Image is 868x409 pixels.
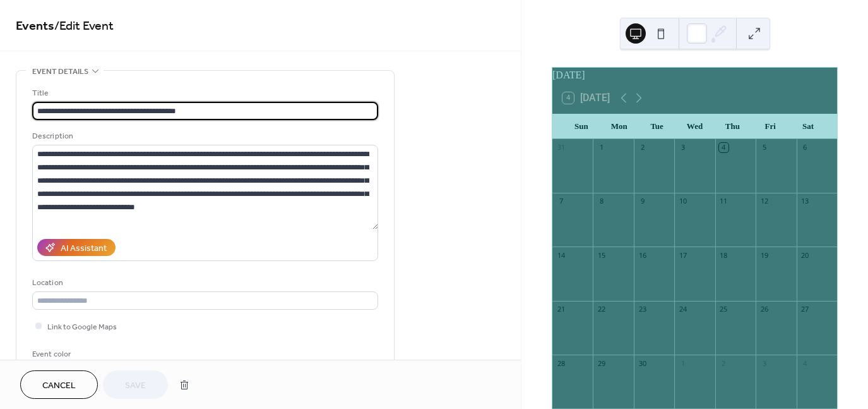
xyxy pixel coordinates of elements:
div: Location [32,276,376,290]
div: 30 [638,358,647,368]
div: 8 [597,197,606,206]
div: Mon [600,114,638,139]
div: 20 [800,250,810,260]
a: Events [16,14,54,39]
div: 13 [800,197,810,206]
div: 2 [638,143,647,152]
div: Event color [32,348,127,361]
div: 12 [759,197,769,206]
div: AI Assistant [61,242,107,255]
div: 28 [556,358,566,368]
div: Sat [789,114,827,139]
span: Link to Google Maps [47,320,117,334]
div: 1 [678,358,687,368]
div: [DATE] [552,68,837,83]
div: 24 [678,305,687,314]
div: 26 [759,305,769,314]
div: Description [32,130,376,143]
div: Wed [676,114,714,139]
div: 29 [597,358,606,368]
span: Cancel [42,379,76,393]
div: 14 [556,250,566,260]
div: 4 [719,143,728,152]
div: 27 [800,305,810,314]
div: 7 [556,197,566,206]
div: 19 [759,250,769,260]
div: 1 [597,143,606,152]
div: 9 [638,197,647,206]
div: 22 [597,305,606,314]
div: 18 [719,250,728,260]
span: Event details [32,65,88,78]
div: Sun [562,114,600,139]
div: 23 [638,305,647,314]
div: Title [32,87,376,100]
div: 15 [597,250,606,260]
div: 21 [556,305,566,314]
div: 10 [678,197,687,206]
div: Tue [638,114,676,139]
div: Thu [713,114,751,139]
div: 5 [759,143,769,152]
div: 25 [719,305,728,314]
div: Fri [751,114,789,139]
div: 3 [678,143,687,152]
span: / Edit Event [54,14,114,39]
div: 16 [638,250,647,260]
div: 11 [719,197,728,206]
div: 3 [759,358,769,368]
div: 6 [800,143,810,152]
button: AI Assistant [37,239,116,256]
div: 31 [556,143,566,152]
button: Cancel [20,370,98,399]
div: 4 [800,358,810,368]
div: 2 [719,358,728,368]
div: 17 [678,250,687,260]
